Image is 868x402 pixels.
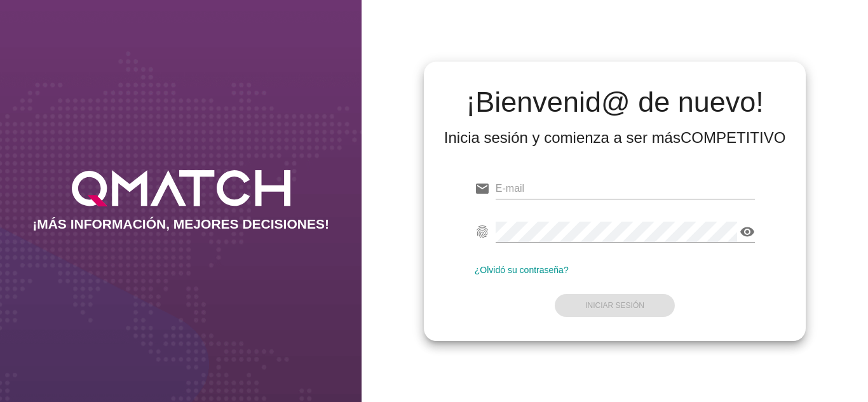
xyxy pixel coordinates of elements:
i: visibility [740,224,755,239]
h2: ¡MÁS INFORMACIÓN, MEJORES DECISIONES! [32,217,329,232]
h2: ¡Bienvenid@ de nuevo! [444,87,786,117]
strong: COMPETITIVO [681,129,785,146]
a: ¿Olvidó su contraseña? [475,265,569,275]
i: email [475,181,490,196]
div: Inicia sesión y comienza a ser más [444,128,786,148]
input: E-mail [496,178,756,199]
i: fingerprint [475,224,490,239]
